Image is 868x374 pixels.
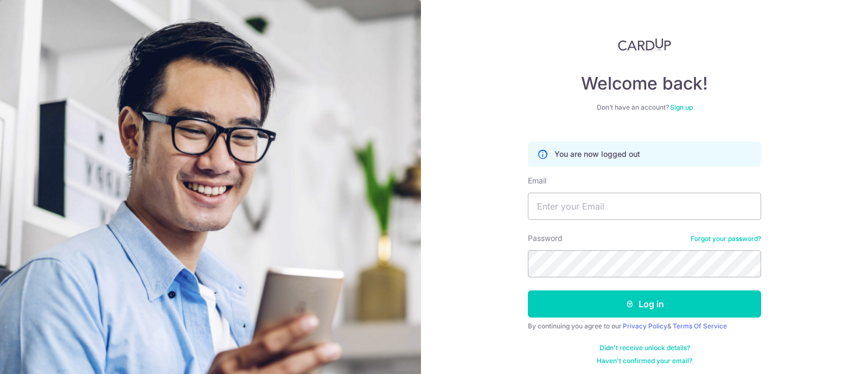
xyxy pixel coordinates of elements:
a: Didn't receive unlock details? [599,344,690,352]
div: Don’t have an account? [528,103,761,112]
input: Enter your Email [528,193,761,220]
a: Privacy Policy [623,322,667,330]
img: CardUp Logo [618,38,671,51]
a: Terms Of Service [673,322,727,330]
label: Email [528,175,546,186]
div: By continuing you agree to our & [528,322,761,331]
button: Log in [528,290,761,318]
h4: Welcome back! [528,73,761,94]
p: You are now logged out [554,149,640,160]
a: Haven't confirmed your email? [597,357,692,365]
label: Password [528,233,563,244]
a: Sign up [670,103,693,111]
a: Forgot your password? [691,234,761,243]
